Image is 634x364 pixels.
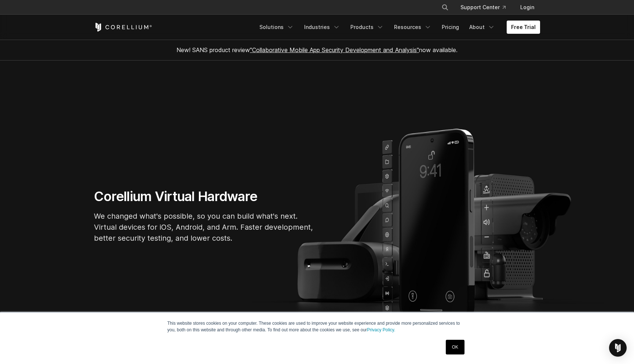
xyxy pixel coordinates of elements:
a: Support Center [455,1,511,14]
a: Resources [390,21,436,34]
a: Corellium Home [94,23,152,32]
a: Login [514,1,540,14]
a: About [465,21,499,34]
p: We changed what's possible, so you can build what's next. Virtual devices for iOS, Android, and A... [94,211,314,244]
h1: Corellium Virtual Hardware [94,188,314,205]
a: Products [346,21,388,34]
div: Open Intercom Messenger [609,339,627,357]
div: Navigation Menu [433,1,540,14]
a: OK [446,340,464,354]
a: "Collaborative Mobile App Security Development and Analysis" [250,46,419,54]
div: Navigation Menu [255,21,540,34]
a: Privacy Policy. [367,327,395,332]
a: Industries [300,21,345,34]
span: New! SANS product review now available. [176,46,458,54]
a: Pricing [437,21,463,34]
button: Search [438,1,452,14]
p: This website stores cookies on your computer. These cookies are used to improve your website expe... [167,320,467,333]
a: Free Trial [507,21,540,34]
a: Solutions [255,21,298,34]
